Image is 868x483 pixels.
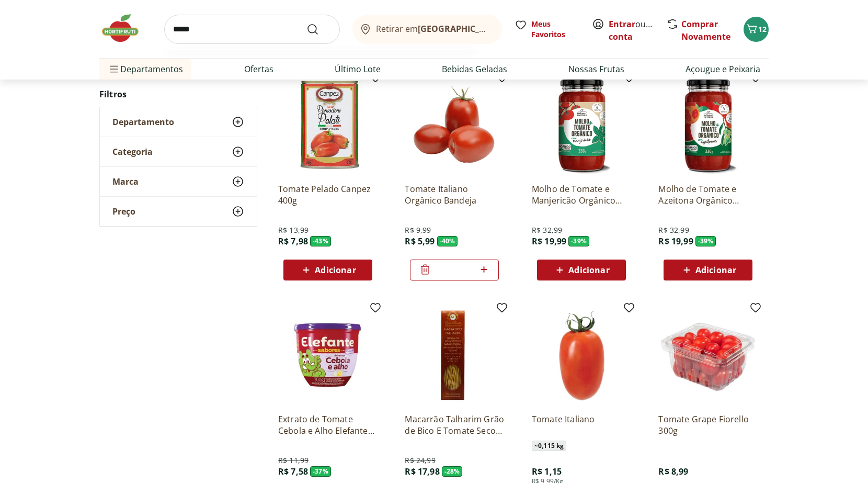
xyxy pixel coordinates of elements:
a: Molho de Tomate e Manjericão Orgânico Natural Da Terra 330g [532,183,631,206]
a: Tomate Grape Fiorello 300g [658,413,758,436]
a: Último Lote [335,63,381,75]
span: Departamento [112,117,174,127]
a: Tomate Pelado Canpez 400g [278,183,378,206]
span: R$ 19,99 [532,235,566,247]
button: Departamento [100,107,257,137]
a: Bebidas Geladas [442,63,507,75]
h2: Filtros [99,84,257,105]
button: Adicionar [664,260,752,280]
span: 12 [758,24,767,34]
img: Tomate Pelado Canpez 400g [278,75,378,175]
span: - 39 % [695,236,716,246]
img: Tomate Italiano Orgânico Bandeja [405,75,504,175]
span: R$ 5,99 [405,235,435,247]
span: Meus Favoritos [531,19,579,40]
img: Hortifruti [99,13,152,44]
span: Retirar em [376,24,492,33]
a: Extrato de Tomate Cebola e Alho Elefante 300g [278,413,378,436]
span: - 40 % [437,236,458,246]
a: Ofertas [244,63,273,75]
span: - 28 % [442,466,463,477]
span: R$ 19,99 [658,235,693,247]
a: Nossas Frutas [568,63,624,75]
span: Preço [112,206,135,217]
img: Molho de Tomate e Azeitona Orgânico Natural Da Terra 330g [658,75,758,175]
span: Categoria [112,147,153,157]
img: Extrato de Tomate Cebola e Alho Elefante 300g [278,306,378,405]
button: Marca [100,167,257,196]
span: R$ 32,99 [532,225,562,235]
a: Comprar Novamente [681,18,730,42]
a: Açougue e Peixaria [686,63,760,75]
span: - 37 % [310,466,331,477]
a: Macarrão Talharim Grão de Bico E Tomate Seco 200G Ceres [GEOGRAPHIC_DATA] [405,413,504,436]
span: - 39 % [568,236,589,246]
span: Adicionar [568,266,609,274]
span: - 43 % [310,236,331,246]
img: Tomate Grape Fiorello 300g [658,306,758,405]
span: Departamentos [108,57,183,82]
img: Tomate Italiano [532,306,631,405]
span: R$ 13,99 [278,225,309,235]
a: Tomate Italiano Orgânico Bandeja [405,183,504,206]
button: Submit Search [306,23,332,36]
button: Preço [100,197,257,226]
span: Adicionar [315,266,356,274]
span: R$ 7,98 [278,235,308,247]
a: Molho de Tomate e Azeitona Orgânico Natural Da Terra 330g [658,183,758,206]
a: Tomate Italiano [532,413,631,436]
button: Adicionar [537,260,626,280]
span: R$ 17,98 [405,466,439,477]
a: Entrar [609,18,635,30]
span: R$ 11,99 [278,455,309,466]
span: R$ 32,99 [658,225,689,235]
img: Macarrão Talharim Grão de Bico E Tomate Seco 200G Ceres Brasil [405,306,504,405]
span: R$ 8,99 [658,466,688,477]
a: Meus Favoritos [515,19,579,40]
span: R$ 1,15 [532,466,562,477]
button: Categoria [100,137,257,166]
b: [GEOGRAPHIC_DATA]/[GEOGRAPHIC_DATA] [418,23,594,35]
button: Menu [108,57,120,82]
button: Retirar em[GEOGRAPHIC_DATA]/[GEOGRAPHIC_DATA] [352,15,502,44]
img: Molho de Tomate e Manjericão Orgânico Natural Da Terra 330g [532,75,631,175]
span: R$ 9,99 [405,225,431,235]
span: R$ 24,99 [405,455,435,466]
input: search [164,15,340,44]
span: ~ 0,115 kg [532,441,566,451]
a: Criar conta [609,18,666,42]
span: Marca [112,176,139,187]
span: ou [609,18,655,43]
button: Carrinho [744,17,769,42]
span: Adicionar [695,266,736,274]
span: R$ 7,58 [278,466,308,477]
button: Adicionar [283,260,372,280]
